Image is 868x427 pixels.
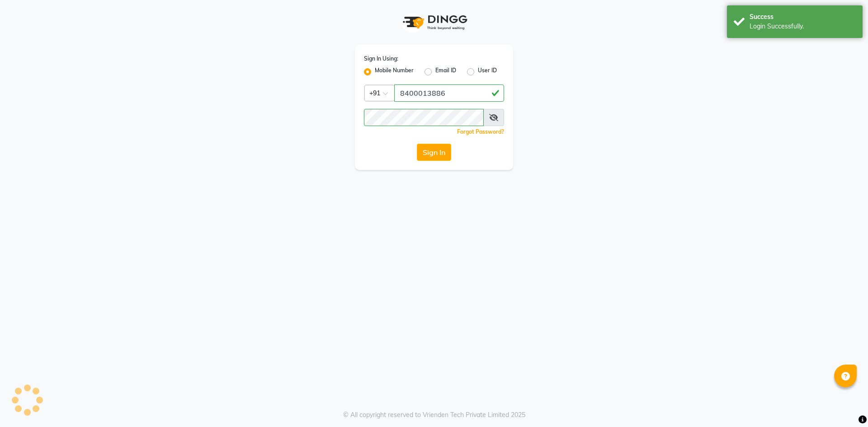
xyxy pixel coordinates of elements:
button: Sign In [417,144,451,161]
label: Sign In Using: [364,55,398,63]
label: User ID [478,66,497,77]
label: Email ID [435,66,456,77]
input: Username [364,109,484,126]
label: Mobile Number [375,66,414,77]
img: logo1.svg [398,9,470,36]
div: Success [750,12,856,22]
div: Login Successfully. [750,22,856,31]
iframe: chat widget [830,391,859,418]
input: Username [394,84,504,102]
a: Forgot Password? [457,128,504,135]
